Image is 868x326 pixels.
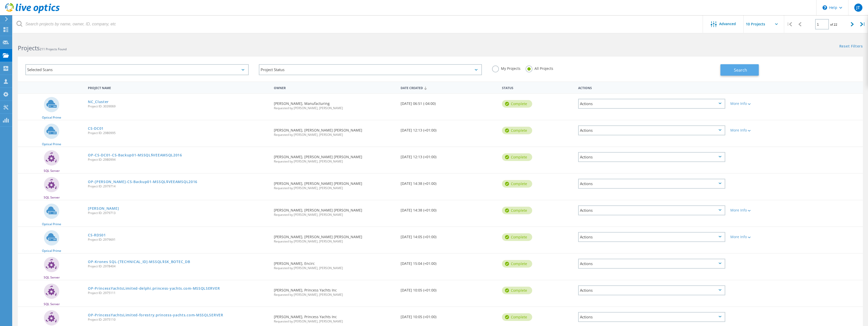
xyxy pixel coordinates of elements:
div: | [858,15,868,33]
span: Optical Prime [42,223,61,226]
div: Owner [271,83,398,92]
div: Status [499,83,575,92]
span: JT [856,6,860,10]
div: Complete [502,180,532,188]
div: [PERSON_NAME], Princess Yachts Inc [271,280,398,301]
div: [DATE] 15:04 (+01:00) [398,254,499,270]
a: Live Optics Dashboard [5,11,60,14]
a: OP-CS-DC01-CS-Backup01-MSSQL$VEEAMSQL2016 [88,153,182,157]
div: Complete [502,127,532,134]
div: More Info [730,208,793,212]
div: [PERSON_NAME], [PERSON_NAME] [PERSON_NAME] [271,200,398,221]
div: More Info [730,102,793,105]
div: Actions [578,125,725,135]
div: [DATE] 12:13 (+01:00) [398,120,499,137]
span: Project ID: 2979714 [88,185,269,188]
span: SQL Server [44,303,60,306]
svg: \n [823,5,827,10]
button: Search [720,64,759,76]
div: [DATE] 14:38 (+01:00) [398,174,499,190]
div: Actions [576,83,728,92]
span: Optical Prime [42,143,61,146]
span: Requested by [PERSON_NAME], [PERSON_NAME] [274,187,396,190]
span: Project ID: 2979691 [88,238,269,241]
div: [DATE] 06:51 (-04:00) [398,94,499,110]
div: Complete [502,233,532,241]
a: [PERSON_NAME] [88,207,119,210]
div: Complete [502,313,532,321]
div: [PERSON_NAME], [PERSON_NAME] [PERSON_NAME] [271,227,398,248]
span: 211 Projects Found [40,47,67,51]
div: Project Status [259,64,482,75]
div: Actions [578,232,725,242]
div: Actions [578,205,725,215]
b: Projects [18,44,40,52]
div: Actions [578,179,725,189]
span: Project ID: 2975110 [88,318,269,321]
div: [DATE] 12:13 (+01:00) [398,147,499,164]
span: Project ID: 2975111 [88,291,269,295]
div: [PERSON_NAME], [PERSON_NAME] [PERSON_NAME] [271,147,398,168]
span: Project ID: 2980994 [88,158,269,161]
span: Search [734,67,747,73]
label: My Projects [492,66,520,70]
span: Requested by [PERSON_NAME], [PERSON_NAME] [274,160,396,163]
span: Advanced [719,22,736,26]
div: [DATE] 14:05 (+01:00) [398,227,499,244]
span: Requested by [PERSON_NAME], [PERSON_NAME] [274,240,396,243]
span: Project ID: 2979713 [88,211,269,215]
div: Actions [578,99,725,109]
div: Date Created [398,83,499,92]
a: NC_Cluster [88,100,109,104]
div: Complete [502,287,532,294]
span: SQL Server [44,196,60,199]
span: Project ID: 2978404 [88,265,269,268]
span: Requested by [PERSON_NAME], [PERSON_NAME] [274,293,396,296]
div: [DATE] 10:05 (+01:00) [398,280,499,297]
div: [PERSON_NAME], [PERSON_NAME] [PERSON_NAME] [271,120,398,141]
div: More Info [730,128,793,132]
span: Project ID: 2980995 [88,132,269,135]
span: Requested by [PERSON_NAME], [PERSON_NAME] [274,213,396,216]
a: CS-DC01 [88,127,104,130]
div: Actions [578,285,725,295]
div: Complete [502,207,532,214]
a: Reset Filters [839,44,863,49]
span: Requested by [PERSON_NAME], [PERSON_NAME] [274,320,396,323]
span: Optical Prime [42,249,61,252]
div: Actions [578,259,725,269]
a: OP-[PERSON_NAME]-CS-Backup01-MSSQL$VEEAMSQL2016 [88,180,197,184]
span: of 22 [830,22,837,27]
span: SQL Server [44,276,60,279]
div: | [784,15,795,33]
div: [PERSON_NAME], Encirc [271,254,398,275]
div: Actions [578,152,725,162]
span: Project ID: 3039069 [88,105,269,108]
div: Selected Scans [25,64,249,75]
span: Optical Prime [42,116,61,119]
div: [PERSON_NAME], Manufacturing [271,94,398,115]
label: All Projects [526,66,553,70]
div: More Info [730,235,793,239]
div: [DATE] 10:05 (+01:00) [398,307,499,324]
div: Complete [502,153,532,161]
div: Complete [502,100,532,108]
a: OP-PrincessYachtsLimited-delphi.princess-yachts.com-MSSQLSERVER [88,287,220,290]
span: Requested by [PERSON_NAME], [PERSON_NAME] [274,133,396,136]
div: [DATE] 14:38 (+01:00) [398,200,499,217]
input: Search projects by name, owner, ID, company, etc [13,15,703,33]
a: OP-PrincessYachtsLimited-forestry.princess-yachts.com-MSSQLSERVER [88,313,223,317]
span: SQL Server [44,169,60,172]
a: CS-RDS01 [88,233,106,237]
div: Actions [578,312,725,322]
div: Project Name [85,83,271,92]
a: OP-Krones SQL-[TECHNICAL_ID]-MSSQL$SK_BOTEC_DB [88,260,190,264]
div: [PERSON_NAME], [PERSON_NAME] [PERSON_NAME] [271,174,398,195]
span: Requested by [PERSON_NAME], [PERSON_NAME] [274,267,396,270]
span: Requested by [PERSON_NAME], [PERSON_NAME] [274,107,396,110]
div: Complete [502,260,532,268]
